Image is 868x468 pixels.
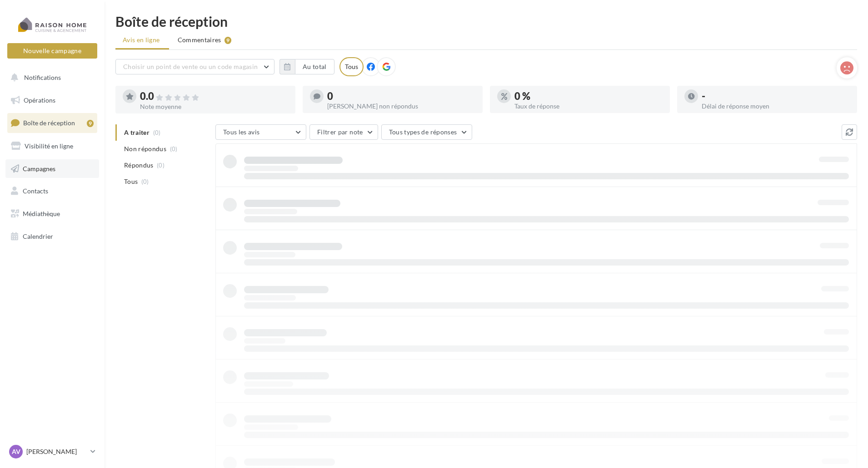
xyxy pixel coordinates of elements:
div: Boîte de réception [115,15,857,28]
span: Visibilité en ligne [25,142,73,150]
a: Visibilité en ligne [5,137,99,156]
span: Non répondus [124,144,166,153]
span: Opérations [24,96,55,104]
span: Boîte de réception [23,119,75,127]
span: Notifications [24,74,61,81]
div: 0 [327,91,475,101]
span: AV [12,447,20,456]
div: 9 [224,37,231,44]
a: AV [PERSON_NAME] [7,443,97,460]
div: 0 % [514,91,663,101]
button: Au total [279,59,334,74]
a: Contacts [5,182,99,201]
div: 9 [87,120,94,127]
button: Au total [295,59,334,74]
span: Choisir un point de vente ou un code magasin [123,63,258,70]
div: 0.0 [140,91,288,102]
a: Campagnes [5,159,99,178]
div: Note moyenne [140,103,288,110]
span: Médiathèque [23,210,60,217]
div: Délai de réponse moyen [702,103,850,109]
div: Taux de réponse [514,103,663,109]
div: - [702,91,850,101]
button: Notifications [5,68,95,87]
p: [PERSON_NAME] [26,447,87,456]
div: Tous [339,57,364,76]
span: Répondus [124,161,154,170]
a: Calendrier [5,227,99,246]
div: [PERSON_NAME] non répondus [327,103,475,109]
span: (0) [141,178,149,185]
span: (0) [157,162,165,169]
span: (0) [170,145,178,153]
span: Calendrier [23,232,53,240]
a: Opérations [5,91,99,110]
span: Campagnes [23,164,55,172]
span: Tous [124,177,138,186]
button: Nouvelle campagne [7,43,97,59]
a: Médiathèque [5,204,99,223]
span: Commentaires [178,35,221,44]
span: Contacts [23,187,48,195]
button: Choisir un point de vente ou un code magasin [115,59,274,74]
a: Boîte de réception9 [5,113,99,133]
